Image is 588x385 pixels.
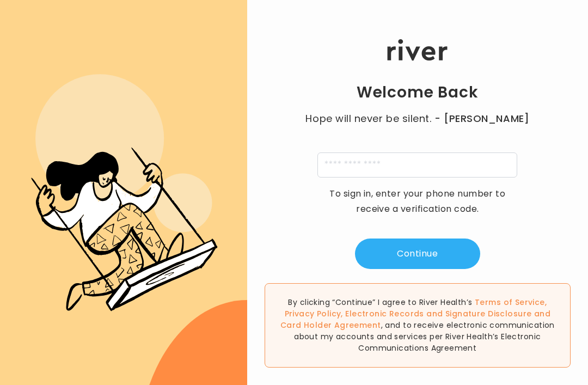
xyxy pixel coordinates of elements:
a: Privacy Policy [285,308,341,319]
h1: Welcome Back [357,83,479,102]
div: By clicking “Continue” I agree to River Health’s [265,283,571,368]
span: - [PERSON_NAME] [434,111,529,126]
button: Continue [355,239,480,269]
a: Terms of Service [475,297,545,308]
p: To sign in, enter your phone number to receive a verification code. [322,186,513,217]
p: Hope will never be silent. [295,111,540,126]
a: Electronic Records and Signature Disclosure [345,308,531,319]
span: , , and [280,297,550,331]
a: Card Holder Agreement [280,320,381,331]
span: , and to receive electronic communication about my accounts and services per River Health’s Elect... [294,320,555,353]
